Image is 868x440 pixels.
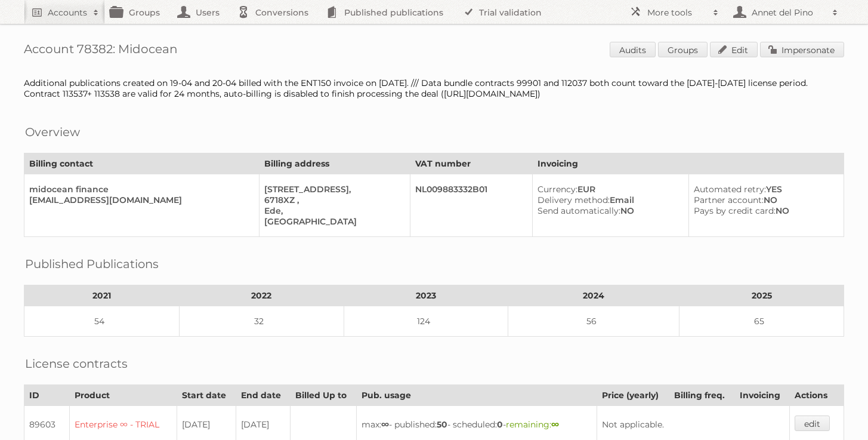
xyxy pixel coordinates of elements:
[710,42,758,57] a: Edit
[25,355,128,373] h2: License contracts
[538,184,679,195] div: EUR
[790,385,844,406] th: Actions
[679,306,844,337] td: 65
[669,385,734,406] th: Billing freq.
[538,184,577,195] span: Currency:
[749,7,826,19] h2: Annet del Pino
[551,419,559,430] strong: ∞
[410,153,533,174] th: VAT number
[497,419,503,430] strong: 0
[24,42,844,60] h1: Account 78382: Midocean
[24,153,260,174] th: Billing contact
[25,123,80,141] h2: Overview
[24,285,180,306] th: 2021
[260,153,410,174] th: Billing address
[647,7,707,19] h2: More tools
[437,419,447,430] strong: 50
[538,195,610,205] span: Delivery method:
[179,285,344,306] th: 2022
[694,184,834,195] div: YES
[48,7,87,19] h2: Accounts
[264,195,400,205] div: 6718XZ ,
[538,205,620,216] span: Send automatically:
[24,306,180,337] td: 54
[679,285,844,306] th: 2025
[344,285,508,306] th: 2023
[357,385,597,406] th: Pub. usage
[694,195,834,205] div: NO
[264,205,400,216] div: Ede,
[508,285,679,306] th: 2024
[177,385,236,406] th: Start date
[694,205,776,216] span: Pays by credit card:
[69,385,177,406] th: Product
[538,195,679,205] div: Email
[795,416,830,431] a: edit
[344,306,508,337] td: 124
[290,385,356,406] th: Billed Up to
[264,216,400,227] div: [GEOGRAPHIC_DATA]
[24,78,844,99] div: Additional publications created on 19-04 and 20-04 billed with the ENT150 invoice on [DATE]. /// ...
[179,306,344,337] td: 32
[29,195,249,205] div: [EMAIL_ADDRESS][DOMAIN_NAME]
[506,419,559,430] span: remaining:
[610,42,656,57] a: Audits
[658,42,708,57] a: Groups
[25,255,159,273] h2: Published Publications
[29,184,249,195] div: midocean finance
[236,385,290,406] th: End date
[597,385,669,406] th: Price (yearly)
[508,306,679,337] td: 56
[532,153,844,174] th: Invoicing
[735,385,790,406] th: Invoicing
[24,385,70,406] th: ID
[694,195,764,205] span: Partner account:
[410,174,533,237] td: NL009883332B01
[264,184,400,195] div: [STREET_ADDRESS],
[694,184,766,195] span: Automated retry:
[694,205,834,216] div: NO
[538,205,679,216] div: NO
[381,419,389,430] strong: ∞
[760,42,844,57] a: Impersonate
